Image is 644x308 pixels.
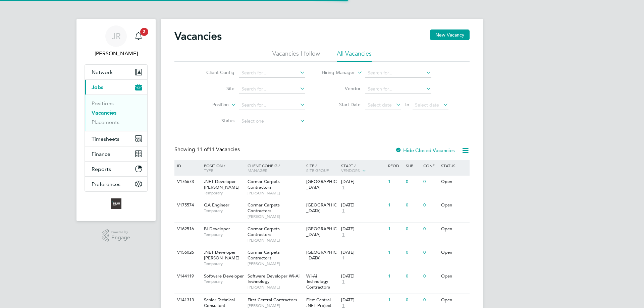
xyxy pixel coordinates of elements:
div: 1 [386,199,404,211]
div: [DATE] [341,250,385,255]
div: [DATE] [341,179,385,185]
span: Type [204,168,213,173]
div: V141313 [175,294,199,306]
a: Vacancies [92,110,116,116]
div: 0 [404,223,422,235]
label: Vendor [322,85,361,91]
div: 1 [386,246,404,259]
span: Cormar Carpets Contractors [248,226,280,237]
div: [DATE] [341,297,385,303]
span: Select date [368,102,392,108]
span: Select date [415,102,439,108]
div: 1 [386,176,404,188]
input: Search for... [239,84,305,94]
span: Temporary [204,279,244,284]
div: Sub [404,160,422,171]
span: Network [92,69,113,75]
div: 0 [422,223,439,235]
label: Site [196,85,234,91]
img: foundtalent-logo-retina.png [111,198,121,209]
span: 1 [341,185,345,190]
div: 0 [404,176,422,188]
a: JR[PERSON_NAME] [85,25,148,58]
label: Hide Closed Vacancies [395,147,455,153]
div: 0 [404,294,422,306]
button: Reports [85,162,147,176]
div: 0 [422,176,439,188]
span: Software Developer Wi-Ai Technology [248,273,300,285]
span: To [402,100,411,109]
div: Open [439,176,469,188]
label: Client Config [196,69,234,75]
button: New Vacancy [430,29,470,40]
div: Jobs [85,95,147,131]
div: Open [439,199,469,211]
span: Manager [248,168,267,173]
div: [DATE] [341,226,385,232]
div: Start / [339,160,386,177]
div: V144119 [175,270,199,283]
div: Conf [422,160,439,171]
label: Hiring Manager [316,69,355,76]
button: Preferences [85,177,147,191]
div: V176673 [175,176,199,188]
span: [GEOGRAPHIC_DATA] [306,249,337,261]
div: 1 [386,223,404,235]
div: 0 [422,246,439,259]
input: Select one [239,117,305,126]
span: Jobs [92,84,103,90]
span: Vendors [341,168,360,173]
div: 0 [422,199,439,211]
label: Start Date [322,102,361,108]
a: Powered byEngage [102,229,130,242]
span: Temporary [204,261,244,266]
span: [PERSON_NAME] [248,190,303,196]
a: Placements [92,119,119,125]
div: V175574 [175,199,199,211]
span: 1 [341,232,345,238]
span: 1 [341,279,345,285]
span: [GEOGRAPHIC_DATA] [306,202,337,213]
div: 0 [404,199,422,211]
span: Cormar Carpets Contractors [248,249,280,261]
input: Search for... [365,68,431,78]
div: 1 [386,294,404,306]
label: Status [196,118,234,124]
span: Temporary [204,190,244,196]
div: 0 [422,294,439,306]
span: [PERSON_NAME] [248,214,303,219]
span: Timesheets [92,136,119,142]
button: Finance [85,146,147,161]
span: Temporary [204,208,244,213]
span: 11 of [197,146,209,153]
span: James Rogers [85,50,148,58]
li: All Vacancies [337,50,372,62]
button: Network [85,65,147,79]
a: Go to home page [85,198,148,209]
div: V162516 [175,223,199,235]
span: 1 [341,255,345,261]
div: Open [439,294,469,306]
span: .NET Developer [PERSON_NAME] [204,249,239,261]
div: Open [439,246,469,259]
span: 2 [140,28,148,36]
input: Search for... [239,101,305,110]
a: 2 [132,25,145,47]
span: 1 [341,208,345,214]
span: Engage [111,235,130,241]
span: [PERSON_NAME] [248,261,303,266]
span: Cormar Carpets Contractors [248,202,280,213]
label: Position [190,102,229,108]
span: BI Developer [204,226,230,232]
div: Status [439,160,469,171]
button: Jobs [85,80,147,95]
span: Preferences [92,181,120,187]
div: [DATE] [341,273,385,279]
div: Position / [199,160,246,176]
span: Reports [92,166,111,172]
span: .NET Developer [PERSON_NAME] [204,179,239,190]
div: Reqd [386,160,404,171]
nav: Main navigation [76,19,156,221]
div: V156026 [175,246,199,259]
div: 0 [404,270,422,283]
